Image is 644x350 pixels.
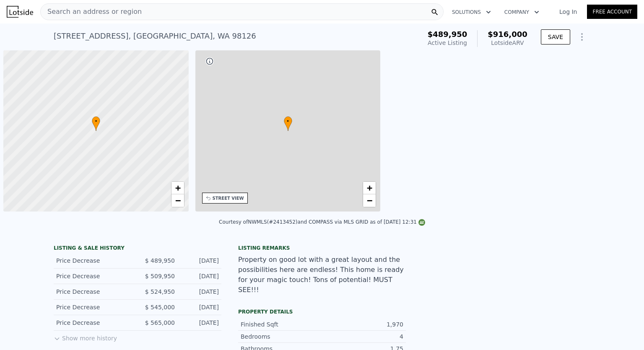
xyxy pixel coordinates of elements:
div: Property details [238,308,406,315]
div: Bedrooms [241,332,322,341]
div: • [284,116,292,131]
span: • [92,118,100,125]
span: + [367,183,372,193]
div: Price Decrease [56,272,131,280]
a: Free Account [587,5,637,19]
div: Price Decrease [56,303,131,311]
span: + [175,183,180,193]
img: NWMLS Logo [418,219,425,226]
div: [DATE] [182,319,219,327]
button: Show more history [54,331,117,342]
span: − [367,195,372,206]
div: [DATE] [182,272,219,280]
div: Courtesy of NWMLS (#2413452) and COMPASS via MLS GRID as of [DATE] 12:31 [219,219,425,225]
div: [DATE] [182,303,219,311]
div: Lotside ARV [488,39,527,47]
a: Zoom in [363,182,376,194]
span: $ 489,950 [145,257,175,264]
div: Price Decrease [56,287,131,296]
span: Search an address or region [41,7,142,17]
div: • [92,116,100,131]
span: $ 509,950 [145,273,175,279]
span: $916,000 [488,30,527,39]
div: LISTING & SALE HISTORY [54,245,221,253]
div: Price Decrease [56,319,131,327]
div: Finished Sqft [241,320,322,329]
span: Active Listing [428,39,467,46]
button: Solutions [445,5,498,20]
span: − [175,195,180,206]
div: STREET VIEW [213,195,244,201]
button: Show Options [574,29,590,45]
a: Zoom in [171,182,184,194]
span: $489,950 [428,30,467,39]
a: Log In [549,8,587,16]
div: [DATE] [182,287,219,296]
div: [STREET_ADDRESS] , [GEOGRAPHIC_DATA] , WA 98126 [54,30,256,42]
div: [DATE] [182,256,219,265]
span: $ 524,950 [145,288,175,295]
button: SAVE [541,29,570,44]
span: $ 545,000 [145,304,175,311]
div: Price Decrease [56,256,131,265]
span: • [284,118,292,125]
button: Company [498,5,546,20]
span: $ 565,000 [145,319,175,326]
a: Zoom out [363,194,376,207]
a: Zoom out [171,194,184,207]
div: Listing remarks [238,245,406,251]
div: Property on good lot with a great layout and the possibilities here are endless! This home is rea... [238,255,406,295]
div: 1,970 [322,320,403,329]
img: Lotside [7,6,33,18]
div: 4 [322,332,403,341]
